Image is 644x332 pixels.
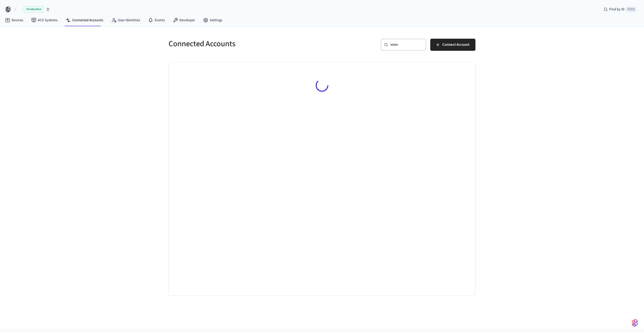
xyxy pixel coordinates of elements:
div: Find by IDCtrl K [600,5,640,14]
span: Find by ID [609,7,625,12]
a: ACS Systems [27,16,62,25]
span: Ctrl K [626,7,636,12]
a: Connected Accounts [62,16,107,25]
button: Connect Account [430,39,475,51]
h5: Connected Accounts [169,39,319,49]
span: Production [24,6,44,13]
img: SeamLogoGradient.69752ec5.svg [632,319,638,327]
span: Connect Account [442,41,469,48]
a: Developer [169,16,199,25]
a: Devices [1,16,27,25]
a: User Identities [107,16,144,25]
a: Events [144,16,169,25]
a: Settings [199,16,226,25]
